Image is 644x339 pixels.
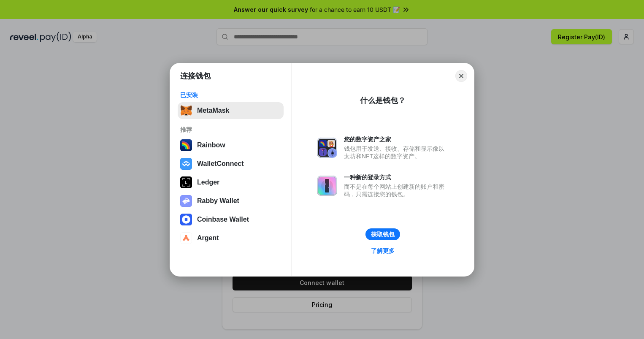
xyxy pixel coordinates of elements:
img: svg+xml,%3Csvg%20width%3D%22120%22%20height%3D%22120%22%20viewBox%3D%220%200%20120%20120%22%20fil... [180,139,192,151]
img: svg+xml,%3Csvg%20xmlns%3D%22http%3A%2F%2Fwww.w3.org%2F2000%2Fsvg%22%20fill%3D%22none%22%20viewBox... [317,176,337,196]
div: Coinbase Wallet [197,216,249,223]
img: svg+xml,%3Csvg%20width%3D%2228%22%20height%3D%2228%22%20viewBox%3D%220%200%2028%2028%22%20fill%3D... [180,214,192,225]
div: 已安装 [180,91,281,99]
button: Close [455,70,467,82]
button: 获取钱包 [365,228,400,240]
div: 了解更多 [371,247,395,255]
img: svg+xml,%3Csvg%20xmlns%3D%22http%3A%2F%2Fwww.w3.org%2F2000%2Fsvg%22%20fill%3D%22none%22%20viewBox... [180,195,192,207]
div: 什么是钱包？ [360,95,406,106]
img: svg+xml,%3Csvg%20xmlns%3D%22http%3A%2F%2Fwww.w3.org%2F2000%2Fsvg%22%20fill%3D%22none%22%20viewBox... [317,138,337,158]
button: WalletConnect [178,155,284,172]
img: svg+xml,%3Csvg%20fill%3D%22none%22%20height%3D%2233%22%20viewBox%3D%220%200%2035%2033%22%20width%... [180,105,192,117]
button: Rabby Wallet [178,193,284,209]
button: Rainbow [178,137,284,154]
img: svg+xml,%3Csvg%20xmlns%3D%22http%3A%2F%2Fwww.w3.org%2F2000%2Fsvg%22%20width%3D%2228%22%20height%3... [180,176,192,188]
a: 了解更多 [366,245,400,256]
div: Rabby Wallet [197,197,239,205]
img: svg+xml,%3Csvg%20width%3D%2228%22%20height%3D%2228%22%20viewBox%3D%220%200%2028%2028%22%20fill%3D... [180,158,192,170]
h1: 连接钱包 [180,71,211,81]
div: WalletConnect [197,160,244,168]
div: 获取钱包 [371,231,395,238]
button: Coinbase Wallet [178,211,284,228]
div: 您的数字资产之家 [344,136,449,143]
div: 而不是在每个网站上创建新的账户和密码，只需连接您的钱包。 [344,183,449,198]
div: MetaMask [197,107,229,114]
div: 钱包用于发送、接收、存储和显示像以太坊和NFT这样的数字资产。 [344,145,449,160]
div: Rainbow [197,141,225,149]
img: svg+xml,%3Csvg%20width%3D%2228%22%20height%3D%2228%22%20viewBox%3D%220%200%2028%2028%22%20fill%3D... [180,232,192,244]
div: 一种新的登录方式 [344,174,449,181]
div: Ledger [197,179,219,186]
button: Ledger [178,174,284,191]
button: MetaMask [178,102,284,119]
button: Argent [178,230,284,247]
div: 推荐 [180,126,281,133]
div: Argent [197,234,219,242]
